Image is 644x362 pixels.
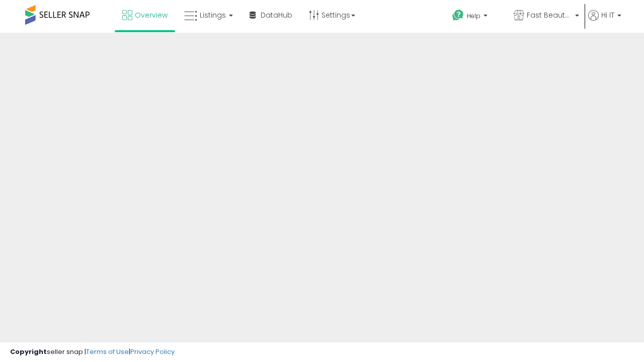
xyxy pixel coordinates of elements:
[467,12,480,20] span: Help
[86,347,129,356] a: Terms of Use
[588,10,621,33] a: Hi IT
[130,347,175,356] a: Privacy Policy
[601,10,614,20] span: Hi IT
[200,10,226,20] span: Listings
[452,9,464,22] i: Get Help
[527,10,572,20] span: Fast Beauty ([GEOGRAPHIC_DATA])
[135,10,168,20] span: Overview
[10,347,175,357] div: seller snap | |
[10,347,47,356] strong: Copyright
[444,2,505,33] a: Help
[261,10,292,20] span: DataHub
